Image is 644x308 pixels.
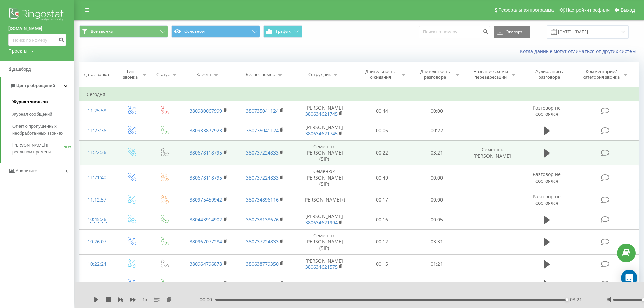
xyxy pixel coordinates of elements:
td: 00:15 [355,254,409,274]
a: Отчет о пропущенных необработанных звонках [12,120,74,139]
a: [DOMAIN_NAME] [8,25,66,32]
td: [PERSON_NAME] [293,210,355,230]
a: Когда данные могут отличаться от других систем [520,48,639,54]
span: Разговор не состоялся [533,193,561,206]
a: 380967077284 [190,238,222,245]
div: 10:45:26 [87,213,108,226]
div: Тип звонка [121,69,140,80]
td: [PERSON_NAME] [293,254,355,274]
input: Поиск по номеру [8,34,66,46]
a: 380634621745 [305,130,338,137]
a: 380737224833 [246,149,279,156]
div: Проекты [8,48,27,54]
span: Все звонки [91,29,113,34]
a: 380975459942 [190,196,222,203]
span: Аналитика [16,168,37,173]
span: Разговор не состоялся [533,104,561,117]
td: 00:44 [355,101,409,121]
div: 11:25:58 [87,104,108,117]
a: 380965222065 [190,281,222,287]
span: 1 x [142,296,147,303]
div: 11:22:36 [87,146,108,159]
td: 00:05 [409,210,464,230]
button: Все звонки [79,25,168,38]
a: 380634621994 [305,219,338,226]
input: Поиск по номеру [419,26,490,38]
td: 00:22 [355,140,409,165]
span: Отчет о пропущенных необработанных звонках [12,123,71,137]
a: 380734896116 [246,196,279,203]
a: 380678118795 [190,174,222,181]
span: Центр обращений [16,83,55,88]
a: 380735041124 [246,127,279,134]
a: 380678118795 [190,149,222,156]
a: 380638779350 [246,261,279,267]
td: [PERSON_NAME] [293,101,355,121]
a: 380634621745 [305,111,338,117]
div: Длительность ожидания [362,69,399,80]
span: [PERSON_NAME] в реальном времени [12,142,64,156]
button: Основной [171,25,260,38]
div: Accessibility label [565,298,568,301]
a: 380634621575 [305,264,338,270]
span: Выход [621,7,635,13]
span: Дашборд [12,67,31,72]
span: 00:00 [200,296,215,303]
td: Семенюк [PERSON_NAME] (SIP) [293,230,355,255]
td: Семенюк [PERSON_NAME] (SIP) [293,165,355,190]
a: 380737224833 [246,174,279,181]
td: Семенюк [PERSON_NAME] [464,140,521,165]
div: Статус [156,72,170,77]
td: 00:22 [409,121,464,140]
span: Реферальная программа [498,7,554,13]
span: Журнал сообщений [12,111,52,118]
a: 380737224833 [246,238,279,245]
div: 11:12:57 [87,193,108,207]
span: 03:21 [570,296,582,303]
td: [PERSON_NAME] [293,121,355,140]
a: Журнал звонков [12,96,74,108]
div: Название схемы переадресации [473,69,509,80]
td: 01:21 [409,254,464,274]
div: 10:26:07 [87,235,108,248]
a: 380964796878 [190,261,222,267]
a: 380443914902 [190,216,222,223]
a: 380635148256 [246,281,279,287]
div: Дата звонка [84,72,109,77]
div: 10:22:24 [87,258,108,271]
div: 11:21:40 [87,171,108,184]
div: Комментарий/категория звонка [581,69,621,80]
td: 00:00 [409,190,464,210]
td: Квалификатор (SIP) [293,274,355,294]
td: 03:31 [409,230,464,255]
div: 10:02:22 [87,277,108,290]
div: Сотрудник [308,72,331,77]
button: График [263,25,302,38]
div: Длительность разговора [417,69,453,80]
button: Экспорт [494,26,530,38]
td: Семенюк [PERSON_NAME] (SIP) [293,140,355,165]
td: 00:00 [409,165,464,190]
span: График [276,29,291,34]
a: 380735041124 [246,108,279,114]
td: 00:06 [355,121,409,140]
td: 00:00 [409,101,464,121]
td: Сегодня [80,88,639,101]
a: 380980067999 [190,108,222,114]
span: Разговор не состоялся [533,171,561,184]
img: Ringostat logo [8,7,66,24]
div: Бизнес номер [246,72,275,77]
a: 380933877923 [190,127,222,134]
td: 00:16 [355,210,409,230]
td: 00:12 [355,230,409,255]
a: [PERSON_NAME] в реальном времениNEW [12,139,74,158]
div: 11:23:36 [87,124,108,137]
a: Центр обращений [1,77,74,94]
td: [PERSON_NAME] () [293,190,355,210]
a: 380733138676 [246,216,279,223]
div: Аудиозапись разговора [527,69,571,80]
span: Журнал звонков [12,99,48,105]
td: 00:17 [355,190,409,210]
div: Open Intercom Messenger [621,270,637,286]
span: Настройки профиля [566,7,610,13]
